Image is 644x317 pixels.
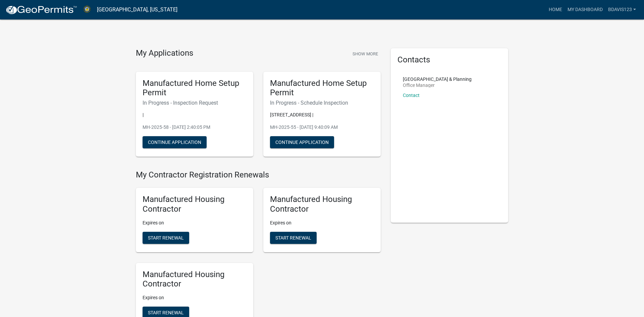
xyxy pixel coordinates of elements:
[403,77,472,82] p: [GEOGRAPHIC_DATA] & Planning
[143,195,247,214] h5: Manufactured Housing Contractor
[397,55,501,65] h5: Contacts
[143,100,247,106] h6: In Progress - Inspection Request
[143,124,247,131] p: MH-2025-58 - [DATE] 2:40:05 PM
[143,78,247,98] h5: Manufactured Home Setup Permit
[148,310,184,315] span: Start Renewal
[605,3,639,16] a: BDavis123
[148,235,184,240] span: Start Renewal
[403,83,472,88] p: Office Manager
[270,100,374,106] h6: In Progress - Schedule Inspection
[270,232,317,244] button: Start Renewal
[270,78,374,98] h5: Manufactured Home Setup Permit
[143,270,247,289] h5: Manufactured Housing Contractor
[136,170,381,180] h4: My Contractor Registration Renewals
[143,219,247,226] p: Expires on
[350,48,381,59] button: Show More
[143,294,247,301] p: Expires on
[143,111,247,118] p: |
[270,136,334,148] button: Continue Application
[83,5,92,14] img: Abbeville County, South Carolina
[97,4,177,15] a: [GEOGRAPHIC_DATA], [US_STATE]
[143,136,207,148] button: Continue Application
[270,195,374,214] h5: Manufactured Housing Contractor
[270,219,374,226] p: Expires on
[270,124,374,131] p: MH-2025-55 - [DATE] 9:40:09 AM
[270,111,374,118] p: [STREET_ADDRESS] |
[275,235,311,240] span: Start Renewal
[403,93,420,98] a: Contact
[546,3,565,16] a: Home
[136,48,193,58] h4: My Applications
[565,3,605,16] a: My Dashboard
[143,232,189,244] button: Start Renewal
